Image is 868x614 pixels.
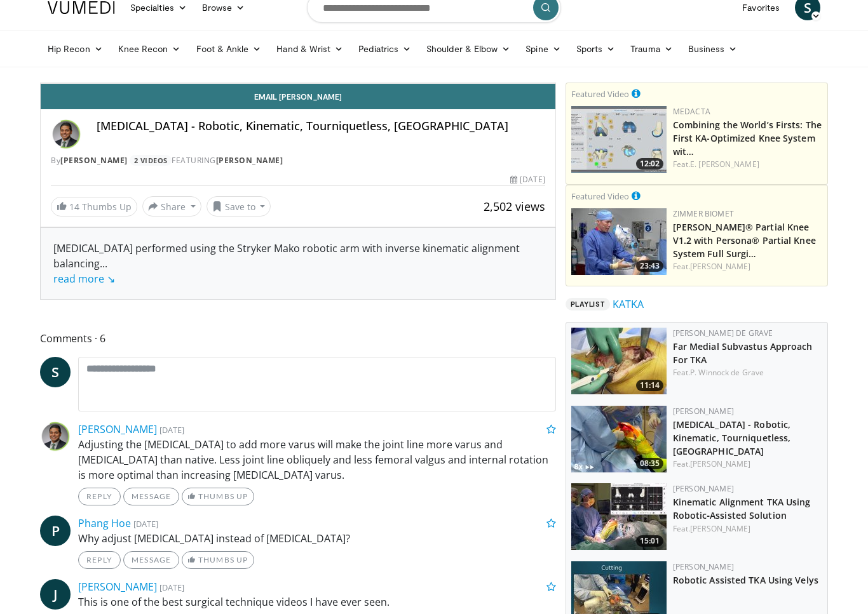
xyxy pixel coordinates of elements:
a: Message [123,488,179,505]
span: 2,502 views [484,199,545,214]
small: Featured Video [571,190,629,202]
a: J [40,579,71,610]
a: 11:14 [571,328,667,394]
a: Knee Recon [111,36,189,62]
h4: [MEDICAL_DATA] - Robotic, Kinematic, Tourniquetless, [GEOGRAPHIC_DATA] [97,119,545,133]
a: Foot & Ankle [189,36,269,62]
a: P. Winnock de Grave [690,367,764,378]
a: [PERSON_NAME] [60,155,128,166]
a: [PERSON_NAME] [216,155,283,166]
a: 14 Thumbs Up [51,197,137,217]
p: Why adjust [MEDICAL_DATA] instead of [MEDICAL_DATA]? [78,531,556,546]
div: Feat. [673,523,822,535]
p: Adjusting the [MEDICAL_DATA] to add more varus will make the joint line more varus and [MEDICAL_D... [78,437,556,483]
a: Hip Recon [40,36,111,62]
a: [PERSON_NAME] [78,422,157,436]
a: E. [PERSON_NAME] [690,159,759,170]
a: [PERSON_NAME] [78,580,157,594]
span: 14 [69,201,79,213]
div: [MEDICAL_DATA] performed using the Stryker Mako robotic arm with inverse kinematic alignment bala... [53,241,543,286]
span: 08:35 [636,458,663,469]
span: 11:14 [636,380,663,391]
a: Far Medial Subvastus Approach For TKA [673,340,813,366]
a: [PERSON_NAME] [673,561,734,572]
a: 12:02 [571,106,667,173]
a: Zimmer Biomet [673,208,734,219]
div: [DATE] [510,174,545,185]
a: Business [681,36,745,62]
a: [PERSON_NAME] [690,458,750,469]
a: Medacta [673,106,710,117]
a: [PERSON_NAME] [690,261,750,272]
a: S [40,357,71,387]
span: Comments 6 [40,330,556,347]
a: Thumbs Up [182,551,254,569]
a: Phang Hoe [78,516,131,530]
img: 99b1778f-d2b2-419a-8659-7269f4b428ba.150x105_q85_crop-smart_upscale.jpg [571,208,667,275]
img: Avatar [40,422,71,452]
img: Avatar [51,119,81,150]
a: Combining the World’s Firsts: The First KA-Optimized Knee System wit… [673,119,822,157]
a: Hand & Wrist [269,36,351,62]
a: Trauma [623,36,681,62]
a: Shoulder & Elbow [419,36,518,62]
a: P [40,516,71,546]
span: Playlist [566,298,610,310]
button: Save to [207,196,271,217]
a: Spine [518,36,568,62]
a: Message [123,551,179,569]
a: Thumbs Up [182,488,254,505]
span: 15:01 [636,535,663,547]
span: 23:43 [636,260,663,272]
a: Email [PERSON_NAME] [41,84,555,109]
small: [DATE] [159,582,184,593]
small: Featured Video [571,88,629,100]
small: [DATE] [159,424,184,436]
a: 15:01 [571,483,667,550]
div: Feat. [673,261,822,272]
a: read more ↘ [53,272,115,286]
a: [PERSON_NAME] [673,483,734,494]
a: 23:43 [571,208,667,275]
small: [DATE] [133,518,158,530]
a: Reply [78,551,121,569]
a: Kinematic Alignment TKA Using Robotic‐Assisted Solution [673,496,811,521]
a: [PERSON_NAME]® Partial Knee V1.2 with Persona® Partial Knee System Full Surgi… [673,221,816,260]
img: VuMedi Logo [48,1,115,14]
div: By FEATURING [51,155,545,166]
img: 268546a1-5d5d-4039-a600-54472c1607f2.150x105_q85_crop-smart_upscale.jpg [571,483,667,550]
button: Share [142,196,201,217]
video-js: Video Player [41,83,555,84]
a: Reply [78,488,121,505]
img: aaf1b7f9-f888-4d9f-a252-3ca059a0bd02.150x105_q85_crop-smart_upscale.jpg [571,106,667,173]
a: 2 Videos [130,155,172,166]
img: c2f64c45-5832-403e-924a-fe26fcc0b00c.150x105_q85_crop-smart_upscale.jpg [571,328,667,394]
div: Feat. [673,458,822,470]
span: 12:02 [636,158,663,170]
p: This is one of the best surgical technique videos I have ever seen. [78,594,556,610]
img: 68ad0460-542c-4b32-918a-ee1b233afeb8.150x105_q85_crop-smart_upscale.jpg [571,406,667,472]
a: Robotic Assisted TKA Using Velys [673,574,818,586]
a: Sports [569,36,623,62]
a: Pediatrics [351,36,419,62]
a: [MEDICAL_DATA] - Robotic, Kinematic, Tourniquetless, [GEOGRAPHIC_DATA] [673,418,791,457]
a: 08:35 [571,406,667,472]
a: [PERSON_NAME] de Grave [673,328,773,338]
a: [PERSON_NAME] [690,523,750,534]
div: Feat. [673,159,822,170]
a: [PERSON_NAME] [673,406,734,417]
a: KATKA [613,297,644,312]
div: Feat. [673,367,822,378]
